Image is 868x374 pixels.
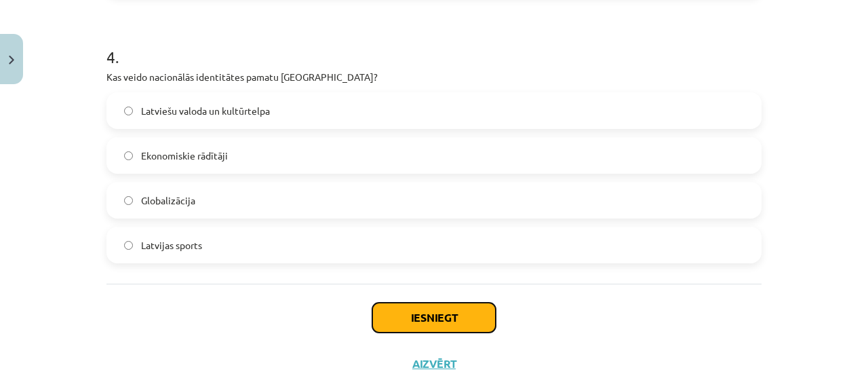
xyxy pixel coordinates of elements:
input: Latviešu valoda un kultūrtelpa [124,107,133,115]
input: Ekonomiskie rādītāji [124,151,133,160]
img: icon-close-lesson-0947bae3869378f0d4975bcd49f059093ad1ed9edebbc8119c70593378902aed.svg [9,56,14,64]
h1: 4 . [106,24,762,66]
span: Latviešu valoda un kultūrtelpa [141,104,270,118]
input: Latvijas sports [124,241,133,250]
p: Kas veido nacionālās identitātes pamatu [GEOGRAPHIC_DATA]? [106,70,762,84]
span: Ekonomiskie rādītāji [141,149,228,163]
button: Aizvērt [408,357,460,371]
span: Latvijas sports [141,238,202,253]
span: Globalizācija [141,193,195,208]
button: Iesniegt [372,303,496,333]
input: Globalizācija [124,196,133,205]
